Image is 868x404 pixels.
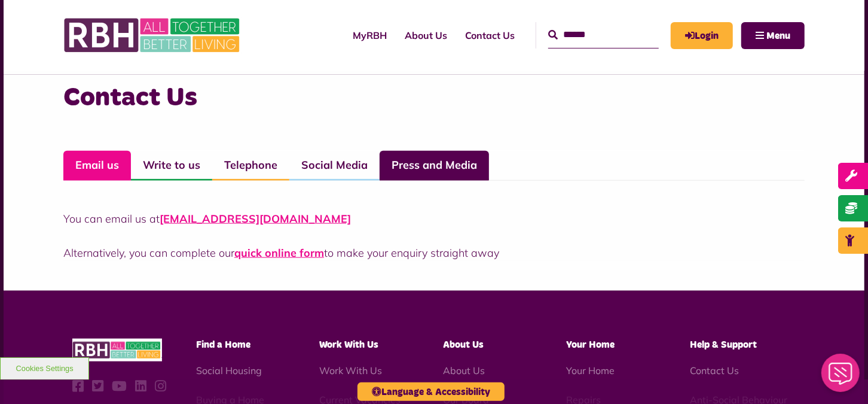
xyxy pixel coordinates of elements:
a: MyRBH [344,19,396,51]
iframe: Netcall Web Assistant for live chat [814,350,868,404]
span: Find a Home [196,340,250,350]
span: Your Home [567,340,615,350]
a: quick online form [234,246,324,260]
a: Social Media [289,151,380,181]
a: Write to us [131,151,212,181]
span: Menu [766,31,790,41]
img: RBH [72,339,162,362]
a: Your Home [567,364,615,376]
a: Press and Media [380,151,489,181]
span: About Us [443,340,484,350]
a: About Us [396,19,456,51]
a: Contact Us [690,364,739,376]
button: Language & Accessibility [357,382,505,401]
p: You can email us at [63,211,805,227]
span: Work With Us [319,340,378,350]
input: Search [548,22,659,48]
p: Alternatively, you can complete our to make your enquiry straight away [63,245,805,261]
img: RBH [63,12,243,59]
a: Telephone [212,151,289,181]
a: MyRBH [671,22,733,49]
a: Contact Us [456,19,524,51]
h3: Contact Us [63,81,805,115]
a: Social Housing - open in a new tab [196,364,262,376]
a: [EMAIL_ADDRESS][DOMAIN_NAME] [160,212,351,226]
a: Work With Us [319,364,382,376]
span: Help & Support [690,340,757,350]
button: Navigation [741,22,805,49]
a: About Us [443,364,485,376]
a: Email us [63,151,131,181]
